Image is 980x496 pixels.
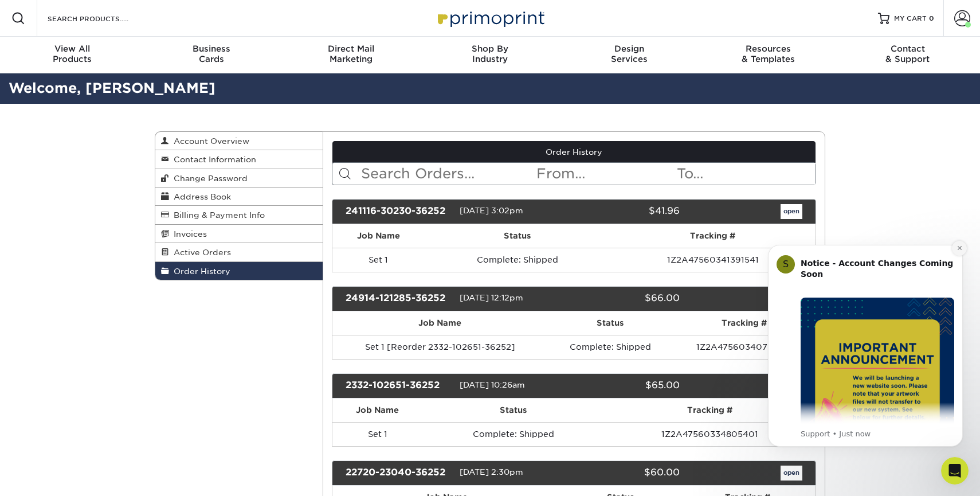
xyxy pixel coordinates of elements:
[3,44,142,54] span: View All
[169,229,207,239] span: Invoices
[421,37,560,73] a: Shop ByIndustry
[672,311,816,335] th: Tracking #
[281,44,421,64] div: Marketing
[565,466,688,481] div: $60.00
[423,399,604,422] th: Status
[460,206,523,215] span: [DATE] 3:02pm
[535,163,675,185] input: From...
[337,204,460,219] div: 241116-30230-36252
[604,399,816,422] th: Tracking #
[941,457,969,485] iframe: Intercom live chat
[460,467,523,477] span: [DATE] 2:30pm
[425,248,610,272] td: Complete: Shipped
[281,37,421,73] a: Direct MailMarketing
[337,291,460,306] div: 24914-121285-36252
[155,225,323,243] a: Invoices
[332,422,423,446] td: Set 1
[929,14,934,22] span: 0
[169,248,231,257] span: Active Orders
[894,14,927,24] span: MY CART
[423,422,604,446] td: Complete: Shipped
[838,44,977,54] span: Contact
[425,224,610,248] th: Status
[559,37,699,73] a: DesignServices
[155,169,323,188] a: Change Password
[751,228,980,465] iframe: Intercom notifications message
[142,37,281,73] a: BusinessCards
[3,461,97,492] iframe: Google Customer Reviews
[46,11,158,25] input: SEARCH PRODUCTS.....
[460,293,523,302] span: [DATE] 12:12pm
[337,466,460,481] div: 22720-23040-36252
[169,155,256,164] span: Contact Information
[559,44,699,54] span: Design
[676,163,816,185] input: To...
[699,44,838,54] span: Resources
[155,243,323,261] a: Active Orders
[332,335,548,359] td: Set 1 [Reorder 2332-102651-36252]
[142,44,281,54] span: Business
[360,163,536,185] input: Search Orders...
[169,174,248,183] span: Change Password
[155,262,323,280] a: Order History
[604,422,816,446] td: 1Z2A47560334805401
[332,311,548,335] th: Job Name
[155,188,323,206] a: Address Book
[332,248,425,272] td: Set 1
[610,224,816,248] th: Tracking #
[281,44,421,54] span: Direct Mail
[155,150,323,169] a: Contact Information
[699,44,838,64] div: & Templates
[838,37,977,73] a: Contact& Support
[565,378,688,393] div: $65.00
[460,380,525,389] span: [DATE] 10:26am
[3,37,142,73] a: View AllProducts
[565,204,688,219] div: $41.96
[421,44,560,54] span: Shop By
[169,267,230,276] span: Order History
[3,44,142,64] div: Products
[672,335,816,359] td: 1Z2A47560340798515
[332,224,425,248] th: Job Name
[565,291,688,306] div: $66.00
[169,192,231,201] span: Address Book
[155,132,323,150] a: Account Overview
[169,210,265,220] span: Billing & Payment Info
[421,44,560,64] div: Industry
[548,311,672,335] th: Status
[332,141,816,163] a: Order History
[781,204,802,219] a: open
[548,335,672,359] td: Complete: Shipped
[699,37,838,73] a: Resources& Templates
[332,399,423,422] th: Job Name
[155,206,323,224] a: Billing & Payment Info
[433,6,547,30] img: Primoprint
[337,378,460,393] div: 2332-102651-36252
[169,136,249,146] span: Account Overview
[838,44,977,64] div: & Support
[559,44,699,64] div: Services
[142,44,281,64] div: Cards
[781,466,802,481] a: open
[610,248,816,272] td: 1Z2A47560341391541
